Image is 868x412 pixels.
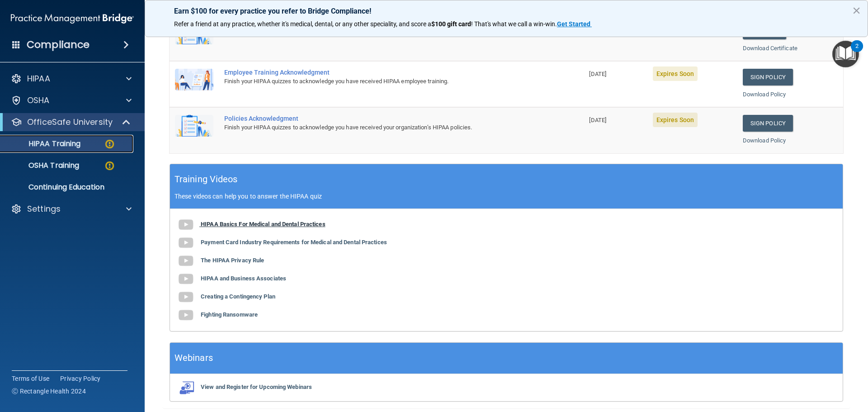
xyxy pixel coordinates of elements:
[177,381,195,394] img: webinarIcon.c7ebbf15.png
[27,73,50,84] p: HIPAA
[557,20,590,28] strong: Get Started
[11,117,131,128] a: OfficeSafe University
[104,138,115,150] img: warning-circle.0cc9ac19.png
[712,348,857,384] iframe: Drift Widget Chat Controller
[201,239,387,246] b: Payment Card Industry Requirements for Medical and Dental Practices
[6,183,129,192] p: Continuing Education
[743,137,786,144] a: Download Policy
[174,7,839,15] p: Earn $100 for every practice you refer to Bridge Compliance!
[224,115,538,122] div: Policies Acknowledgment
[743,91,786,98] a: Download Policy
[6,139,80,148] p: HIPAA Training
[201,311,258,318] b: Fighting Ransomware
[12,374,49,383] a: Terms of Use
[589,71,606,77] span: [DATE]
[224,122,538,133] div: Finish your HIPAA quizzes to acknowledge you have received your organization’s HIPAA policies.
[589,117,606,123] span: [DATE]
[743,115,793,132] a: Sign Policy
[27,204,61,214] p: Settings
[743,45,797,52] a: Download Certificate
[201,384,312,390] b: View and Register for Upcoming Webinars
[832,41,859,67] button: Open Resource Center, 2 new notifications
[11,95,132,106] a: OSHA
[224,76,538,87] div: Finish your HIPAA quizzes to acknowledge you have received HIPAA employee training.
[177,288,195,306] img: gray_youtube_icon.38fcd6cc.png
[11,9,134,28] img: PMB logo
[743,69,793,85] a: Sign Policy
[27,38,90,51] h4: Compliance
[177,234,195,252] img: gray_youtube_icon.38fcd6cc.png
[104,160,115,171] img: warning-circle.0cc9ac19.png
[27,95,50,106] p: OSHA
[201,221,325,227] b: HIPAA Basics For Medical and Dental Practices
[852,3,861,18] button: Close
[653,66,698,81] span: Expires Soon
[6,161,79,170] p: OSHA Training
[175,350,213,366] h5: Webinars
[27,117,113,128] p: OfficeSafe University
[175,193,838,200] p: These videos can help you to answer the HIPAA quiz
[201,257,264,264] b: The HIPAA Privacy Rule
[11,73,132,84] a: HIPAA
[557,20,592,28] a: Get Started
[177,270,195,288] img: gray_youtube_icon.38fcd6cc.png
[174,20,431,28] span: Refer a friend at any practice, whether it's medical, dental, or any other speciality, and score a
[855,46,859,58] div: 2
[201,275,286,282] b: HIPAA and Business Associates
[201,293,275,300] b: Creating a Contingency Plan
[471,20,557,28] span: ! That's what we call a win-win.
[11,204,132,214] a: Settings
[12,387,86,396] span: Ⓒ Rectangle Health 2024
[60,374,101,383] a: Privacy Policy
[177,306,195,324] img: gray_youtube_icon.38fcd6cc.png
[177,252,195,270] img: gray_youtube_icon.38fcd6cc.png
[224,69,538,76] div: Employee Training Acknowledgment
[177,216,195,234] img: gray_youtube_icon.38fcd6cc.png
[175,171,238,187] h5: Training Videos
[653,113,698,127] span: Expires Soon
[431,20,471,28] strong: $100 gift card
